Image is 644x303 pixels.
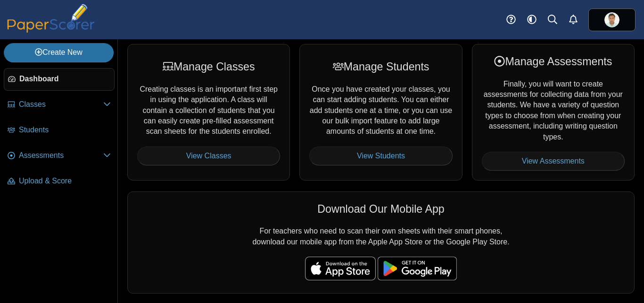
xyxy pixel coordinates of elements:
[604,12,619,27] span: adonis maynard pilongo
[19,99,103,110] span: Classes
[309,147,452,165] a: View Students
[137,147,280,165] a: View Classes
[4,170,115,193] a: Upload & Score
[127,191,635,294] div: For teachers who need to scan their own sheets with their smart phones, download our mobile app f...
[137,59,280,74] div: Manage Classes
[4,4,98,33] img: PaperScorer
[19,74,110,84] span: Dashboard
[19,176,111,186] span: Upload & Score
[19,150,103,161] span: Assessments
[604,12,619,27] img: ps.qM1w65xjLpOGVUdR
[482,54,625,69] div: Manage Assessments
[19,125,111,135] span: Students
[305,257,376,280] img: apple-store-badge.svg
[588,9,636,31] a: ps.qM1w65xjLpOGVUdR
[563,9,584,30] a: Alerts
[482,152,625,171] a: View Assessments
[4,43,114,62] a: Create New
[378,257,457,280] img: google-play-badge.png
[127,44,290,181] div: Creating classes is an important first step in using the application. A class will contain a coll...
[309,59,452,74] div: Manage Students
[299,44,462,181] div: Once you have created your classes, you can start adding students. You can either add students on...
[4,119,115,142] a: Students
[4,26,98,34] a: PaperScorer
[4,94,115,116] a: Classes
[4,145,115,167] a: Assessments
[472,44,635,181] div: Finally, you will want to create assessments for collecting data from your students. We have a va...
[4,68,115,91] a: Dashboard
[137,201,625,216] div: Download Our Mobile App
